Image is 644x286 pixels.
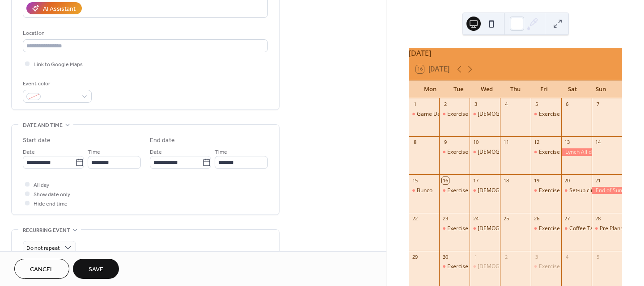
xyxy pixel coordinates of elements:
[594,215,601,222] div: 28
[561,148,592,156] div: Lynch All day
[23,29,266,38] div: Location
[34,190,70,199] span: Show date only
[470,110,500,118] div: Bible Study 7PM
[534,215,540,222] div: 26
[26,243,60,253] span: Do not repeat
[564,139,571,146] div: 13
[561,187,592,194] div: Set-up clubhouse for End of Summer Event
[439,225,470,232] div: Exercise Class 8:30 AM
[447,225,505,232] div: Exercise Class 8:30 AM
[472,139,479,146] div: 10
[470,225,500,232] div: Bible Study 7PM
[473,80,501,98] div: Wed
[34,60,83,69] span: Link to Google Maps
[442,139,449,146] div: 9
[439,187,470,194] div: Exercise Class 8:30 AM
[442,177,449,184] div: 16
[409,187,439,194] div: Bunco
[592,187,622,194] div: End of Summer Game Day
[531,225,561,232] div: Exercise Class 8:30 AM
[30,265,54,274] span: Cancel
[592,225,622,232] div: Pre Planning for Octoberfest event
[569,225,626,232] div: Coffee Talk 10AM-12N
[503,139,509,146] div: 11
[23,136,51,145] div: Start date
[470,187,500,194] div: Bible Study 7PM
[417,187,432,194] div: Bunco
[416,80,445,98] div: Mon
[442,101,449,108] div: 2
[503,101,509,108] div: 4
[442,253,449,260] div: 30
[89,265,103,274] span: Save
[531,187,561,194] div: Exercise Class 8:30 AM
[530,80,558,98] div: Fri
[586,80,615,98] div: Sun
[417,110,462,118] div: Game Day 2-4 PM
[150,147,162,157] span: Date
[411,139,418,146] div: 8
[478,187,564,194] div: [DEMOGRAPHIC_DATA] Study 7PM
[478,263,564,270] div: [DEMOGRAPHIC_DATA] Study 7PM
[503,177,509,184] div: 18
[23,147,35,157] span: Date
[150,136,175,145] div: End date
[564,253,571,260] div: 4
[88,147,100,157] span: Time
[539,148,597,156] div: Exercise Class 8:30 AM
[594,101,601,108] div: 7
[531,148,561,156] div: Exercise Class 8:30 AM
[503,215,509,222] div: 25
[23,121,63,130] span: Date and time
[558,80,587,98] div: Sat
[215,147,227,157] span: Time
[534,253,540,260] div: 3
[411,177,418,184] div: 15
[411,253,418,260] div: 29
[539,187,597,194] div: Exercise Class 8:30 AM
[564,215,571,222] div: 27
[409,48,622,59] div: [DATE]
[503,253,509,260] div: 2
[539,263,597,270] div: Exercise Class 8:30 AM
[447,263,505,270] div: Exercise Class 8:30 AM
[23,79,90,88] div: Event color
[439,110,470,118] div: Exercise Class 8:30 AM
[470,148,500,156] div: Bible Study 7PM
[472,177,479,184] div: 17
[411,215,418,222] div: 22
[445,80,473,98] div: Tue
[531,110,561,118] div: Exercise Class 8:30 AM
[439,263,470,270] div: Exercise Class 8:30 AM
[594,253,601,260] div: 5
[531,263,561,270] div: Exercise Class 8:30 AM
[34,199,68,209] span: Hide end time
[539,225,597,232] div: Exercise Class 8:30 AM
[472,253,479,260] div: 1
[501,80,530,98] div: Thu
[594,139,601,146] div: 14
[478,225,564,232] div: [DEMOGRAPHIC_DATA] Study 7PM
[478,148,564,156] div: [DEMOGRAPHIC_DATA] Study 7PM
[447,110,505,118] div: Exercise Class 8:30 AM
[447,187,505,194] div: Exercise Class 8:30 AM
[439,148,470,156] div: Exercise Class 8:30 AM
[534,177,540,184] div: 19
[594,177,601,184] div: 21
[534,139,540,146] div: 12
[411,101,418,108] div: 1
[561,225,592,232] div: Coffee Talk 10AM-12N
[14,259,69,279] button: Cancel
[23,226,70,235] span: Recurring event
[442,215,449,222] div: 23
[539,110,597,118] div: Exercise Class 8:30 AM
[534,101,540,108] div: 5
[34,181,49,190] span: All day
[564,101,571,108] div: 6
[26,2,82,14] button: AI Assistant
[409,110,439,118] div: Game Day 2-4 PM
[472,215,479,222] div: 24
[472,101,479,108] div: 3
[470,263,500,270] div: Bible Study 7PM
